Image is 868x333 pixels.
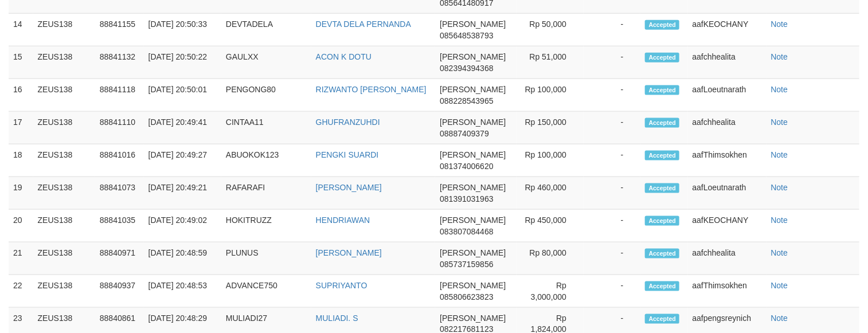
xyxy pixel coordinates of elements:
span: 081374006620 [440,162,493,171]
a: PENGKI SUARDI [316,150,379,159]
td: aafThimsokhen [688,275,767,308]
td: 15 [9,46,33,79]
td: GAULXX [221,46,311,79]
td: 88840971 [95,242,144,275]
td: - [584,14,640,46]
td: Rp 3,000,000 [517,275,584,308]
a: GHUFRANZUHDI [316,117,380,127]
a: Note [771,248,788,257]
td: aafchhealita [688,46,767,79]
span: Accepted [645,118,679,128]
td: ZEUS138 [33,210,95,242]
td: HOKITRUZZ [221,210,311,242]
td: - [584,275,640,308]
a: Note [771,183,788,192]
a: Note [771,117,788,127]
span: [PERSON_NAME] [440,150,506,159]
span: Accepted [645,183,679,193]
a: Note [771,85,788,94]
a: [PERSON_NAME] [316,248,382,257]
td: 88840937 [95,275,144,308]
a: Note [771,150,788,159]
td: Rp 460,000 [517,177,584,210]
td: [DATE] 20:49:02 [144,210,221,242]
td: 88841110 [95,112,144,144]
td: [DATE] 20:49:21 [144,177,221,210]
td: ZEUS138 [33,144,95,177]
td: ABUOKOK123 [221,144,311,177]
span: [PERSON_NAME] [440,248,506,257]
td: 22 [9,275,33,308]
span: Accepted [645,151,679,160]
td: 88841155 [95,14,144,46]
span: Accepted [645,249,679,258]
td: Rp 100,000 [517,79,584,112]
span: 08887409379 [440,129,489,138]
td: 16 [9,79,33,112]
span: [PERSON_NAME] [440,19,506,29]
td: aafThimsokhen [688,144,767,177]
a: HENDRIAWAN [316,216,370,225]
span: [PERSON_NAME] [440,281,506,290]
td: ZEUS138 [33,14,95,46]
td: 88841118 [95,79,144,112]
span: [PERSON_NAME] [440,183,506,192]
td: ZEUS138 [33,79,95,112]
span: [PERSON_NAME] [440,85,506,94]
td: - [584,46,640,79]
td: Rp 100,000 [517,144,584,177]
td: Rp 50,000 [517,14,584,46]
a: Note [771,19,788,29]
td: 14 [9,14,33,46]
a: Note [771,52,788,61]
span: Accepted [645,216,679,226]
td: 19 [9,177,33,210]
td: CINTAA11 [221,112,311,144]
td: 88841035 [95,210,144,242]
td: - [584,144,640,177]
td: [DATE] 20:49:27 [144,144,221,177]
td: ZEUS138 [33,112,95,144]
span: Accepted [645,314,679,324]
td: Rp 150,000 [517,112,584,144]
span: Accepted [645,85,679,95]
td: aafLoeutnarath [688,177,767,210]
span: 082394394368 [440,64,493,73]
td: [DATE] 20:48:59 [144,242,221,275]
td: [DATE] 20:50:01 [144,79,221,112]
span: 088228543965 [440,96,493,105]
td: [DATE] 20:50:33 [144,14,221,46]
a: MULIADI. S [316,314,358,323]
td: ZEUS138 [33,46,95,79]
a: Note [771,281,788,290]
td: - [584,210,640,242]
a: DEVTA DELA PERNANDA [316,19,411,29]
span: Accepted [645,20,679,30]
td: [DATE] 20:50:22 [144,46,221,79]
span: 081391031963 [440,194,493,203]
td: 88841016 [95,144,144,177]
a: Note [771,216,788,225]
td: 20 [9,210,33,242]
td: - [584,242,640,275]
span: [PERSON_NAME] [440,117,506,127]
td: Rp 51,000 [517,46,584,79]
a: Note [771,314,788,323]
td: ZEUS138 [33,275,95,308]
td: 18 [9,144,33,177]
span: 083807084468 [440,227,493,236]
td: 21 [9,242,33,275]
span: [PERSON_NAME] [440,216,506,225]
span: 085648538793 [440,31,493,40]
td: Rp 80,000 [517,242,584,275]
td: Rp 450,000 [517,210,584,242]
a: [PERSON_NAME] [316,183,382,192]
span: Accepted [645,281,679,291]
td: [DATE] 20:48:53 [144,275,221,308]
td: aafchhealita [688,242,767,275]
td: PLUNUS [221,242,311,275]
td: PENGONG80 [221,79,311,112]
td: DEVTADELA [221,14,311,46]
a: RIZWANTO [PERSON_NAME] [316,85,427,94]
span: 085806623823 [440,292,493,301]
